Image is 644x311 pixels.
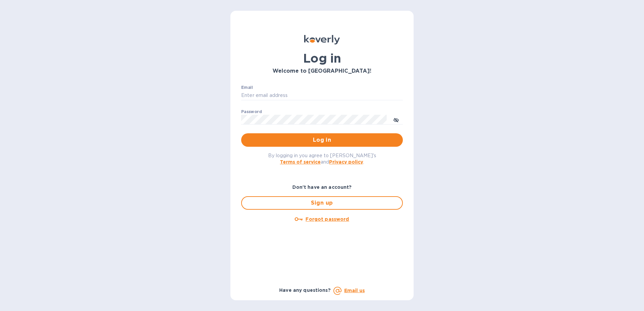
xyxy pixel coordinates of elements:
[305,216,349,222] u: Forgot password
[247,136,397,144] span: Log in
[241,85,253,90] label: Email
[279,287,331,293] b: Have any questions?
[241,91,403,101] input: Enter email address
[247,199,397,207] span: Sign up
[241,51,403,65] h1: Log in
[292,184,352,190] b: Don't have an account?
[241,133,403,147] button: Log in
[280,159,321,165] a: Terms of service
[268,153,376,165] span: By logging in you agree to [PERSON_NAME]'s and .
[344,288,365,293] a: Email us
[304,35,340,44] img: Koverly
[329,159,363,165] a: Privacy policy
[241,110,262,114] label: Password
[389,113,403,126] button: toggle password visibility
[241,196,403,210] button: Sign up
[241,68,403,74] h3: Welcome to [GEOGRAPHIC_DATA]!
